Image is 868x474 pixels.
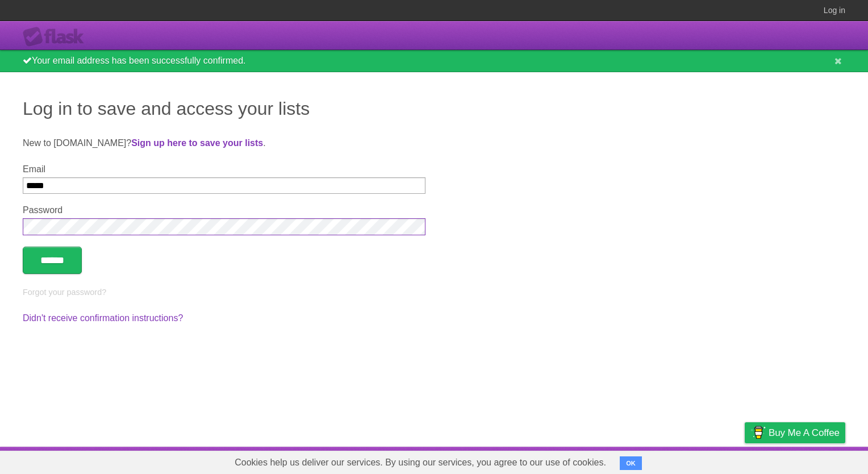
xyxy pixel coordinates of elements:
[750,423,766,442] img: Buy me a coffee
[23,136,845,150] p: New to [DOMAIN_NAME]? .
[620,456,642,470] button: OK
[23,164,425,174] label: Email
[23,288,106,297] a: Forgot your password?
[223,451,617,474] span: Cookies help us deliver our services. By using our services, you agree to our use of cookies.
[631,450,677,471] a: Developers
[23,313,183,323] a: Didn't receive confirmation instructions?
[23,27,91,47] div: Flask
[23,205,425,215] label: Password
[745,422,845,443] a: Buy me a coffee
[730,450,759,471] a: Privacy
[594,450,617,471] a: About
[131,138,263,148] a: Sign up here to save your lists
[23,95,845,122] h1: Log in to save and access your lists
[774,450,845,471] a: Suggest a feature
[691,450,716,471] a: Terms
[769,423,840,443] span: Buy me a coffee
